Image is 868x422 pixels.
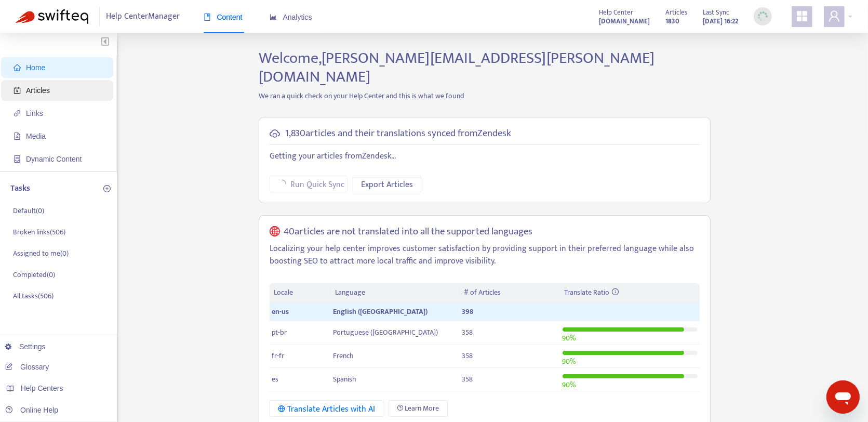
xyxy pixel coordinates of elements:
[270,243,700,268] p: Localizing your help center improves customer satisfaction by providing support in their preferre...
[270,400,383,417] button: Translate Articles with AI
[272,373,278,385] span: es
[204,14,211,21] span: book
[13,269,55,280] p: Completed ( 0 )
[333,306,428,318] span: English ([GEOGRAPHIC_DATA])
[251,90,718,101] p: We ran a quick check on your Help Center and this is what we found
[565,287,696,298] div: Translate Ratio
[10,182,30,195] p: Tasks
[563,355,576,367] span: 90 %
[14,64,21,71] span: home
[563,379,576,391] span: 90 %
[13,248,69,259] p: Assigned to me ( 0 )
[333,373,356,385] span: Spanish
[563,332,576,344] span: 90 %
[259,45,655,90] span: Welcome, [PERSON_NAME][EMAIL_ADDRESS][PERSON_NAME][DOMAIN_NAME]
[462,306,473,318] span: 398
[462,326,473,338] span: 358
[331,283,460,303] th: Language
[270,176,348,192] button: Run Quick Sync
[272,350,284,362] span: fr-fr
[278,403,375,416] div: Translate Articles with AI
[462,350,473,362] span: 358
[272,326,287,338] span: pt-br
[14,133,21,140] span: file-image
[665,16,679,27] strong: 1830
[665,7,687,18] span: Articles
[270,283,331,303] th: Locale
[103,185,111,192] span: plus-circle
[26,63,45,72] span: Home
[5,406,58,414] a: Online Help
[26,132,46,140] span: Media
[106,7,180,27] span: Help Center Manager
[599,7,633,18] span: Help Center
[796,10,808,22] span: appstore
[599,15,650,27] a: [DOMAIN_NAME]
[5,363,49,371] a: Glossary
[333,326,438,338] span: Portuguese ([GEOGRAPHIC_DATA])
[26,86,50,95] span: Articles
[21,384,63,392] span: Help Centers
[16,9,88,24] img: Swifteq
[14,87,21,94] span: account-book
[703,7,729,18] span: Last Sync
[389,400,448,417] a: Learn More
[26,155,82,163] span: Dynamic Content
[204,13,243,21] span: Content
[270,14,277,21] span: area-chart
[276,178,288,190] span: loading
[14,110,21,117] span: link
[270,128,280,139] span: cloud-sync
[703,16,738,27] strong: [DATE] 16:22
[26,109,43,117] span: Links
[270,226,280,238] span: global
[5,342,46,351] a: Settings
[13,205,44,216] p: Default ( 0 )
[285,128,511,140] h5: 1,830 articles and their translations synced from Zendesk
[333,350,354,362] span: French
[460,283,560,303] th: # of Articles
[290,178,344,191] span: Run Quick Sync
[353,176,421,192] button: Export Articles
[756,10,769,23] img: sync_loading.0b5143dde30e3a21642e.gif
[361,178,413,191] span: Export Articles
[284,226,533,238] h5: 40 articles are not translated into all the supported languages
[462,373,473,385] span: 358
[270,13,312,21] span: Analytics
[272,306,289,318] span: en-us
[13,227,65,238] p: Broken links ( 506 )
[270,150,700,163] p: Getting your articles from Zendesk ...
[14,155,21,163] span: container
[13,291,54,301] p: All tasks ( 506 )
[826,380,860,414] iframe: Button to launch messaging window
[405,403,439,414] span: Learn More
[828,10,840,22] span: user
